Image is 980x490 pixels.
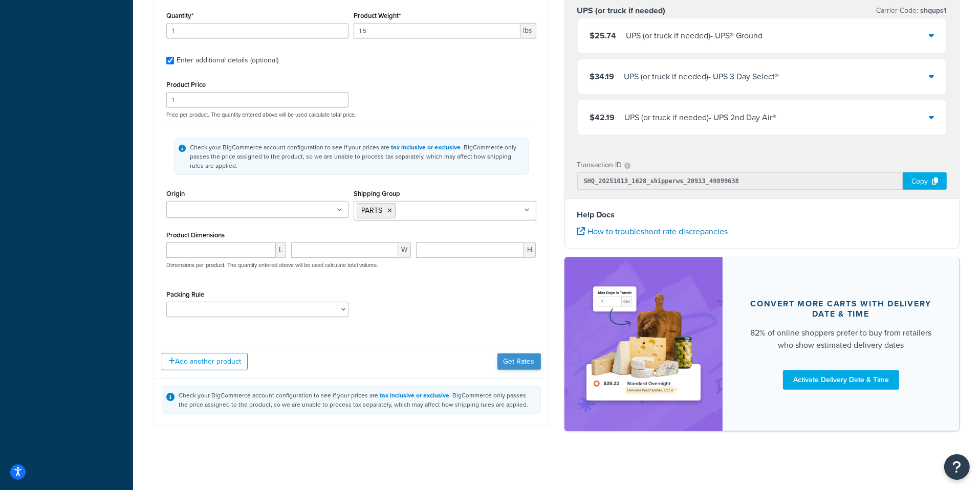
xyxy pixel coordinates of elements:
button: Add another product [162,353,248,370]
button: Open Resource Center [944,454,970,480]
a: How to troubleshoot rate discrepancies [577,226,728,237]
label: Origin [166,190,185,197]
label: Product Dimensions [166,231,225,239]
span: lbs [520,23,536,38]
p: Carrier Code: [876,4,947,18]
p: Price per product. The quantity entered above will be used calculate total price. [164,111,539,118]
label: Quantity* [166,12,193,19]
a: Activate Delivery Date & Time [783,370,899,390]
div: 82% of online shoppers prefer to buy from retailers who show estimated delivery dates [747,327,935,351]
input: 0 [166,23,349,38]
span: shqups1 [918,5,947,16]
p: Transaction ID [577,158,622,172]
div: UPS (or truck if needed) - UPS® Ground [626,29,763,43]
div: Check your BigCommerce account configuration to see if your prices are . BigCommerce only passes ... [179,391,536,409]
input: 0.00 [354,23,520,38]
div: Copy [903,172,947,190]
span: $34.19 [590,71,615,82]
label: Packing Rule [166,291,204,298]
span: W [398,242,411,258]
span: $42.19 [590,112,615,123]
div: Enter additional details (optional) [177,53,278,68]
div: UPS (or truck if needed) - UPS 3 Day Select® [624,70,779,84]
span: H [524,242,536,258]
h4: Help Docs [577,209,947,221]
label: Product Price [166,81,206,88]
a: tax inclusive or exclusive [380,391,449,400]
button: Get Rates [497,353,541,370]
img: feature-image-ddt-36eae7f7280da8017bfb280eaccd9c446f90b1fe08728e4019434db127062ab4.png [580,273,707,416]
div: Check your BigCommerce account configuration to see if your prices are . BigCommerce only passes ... [190,143,524,170]
span: $25.74 [590,30,617,41]
p: Dimensions per product. The quantity entered above will be used calculate total volume. [164,261,378,269]
div: Convert more carts with delivery date & time [747,299,935,319]
span: L [276,242,286,258]
h3: UPS (or truck if needed) [577,6,666,16]
label: Product Weight* [354,12,401,19]
span: PARTS [361,205,382,216]
div: UPS (or truck if needed) - UPS 2nd Day Air® [625,110,777,125]
a: tax inclusive or exclusive [391,143,461,152]
label: Shipping Group [354,190,400,197]
input: Enter additional details (optional) [166,57,174,64]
